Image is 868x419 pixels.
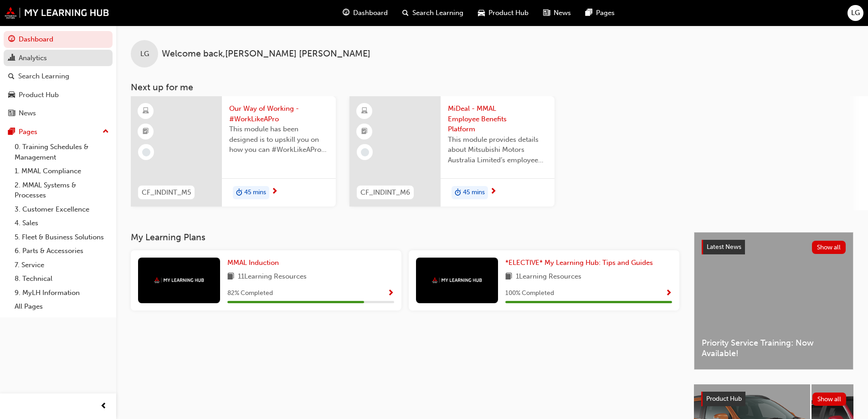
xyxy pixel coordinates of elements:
a: 1. MMAL Compliance [11,164,113,178]
span: Pages [596,8,615,18]
a: search-iconSearch Learning [395,4,471,22]
a: news-iconNews [536,4,578,22]
a: 2. MMAL Systems & Processes [11,178,113,202]
a: 0. Training Schedules & Management [11,140,113,164]
a: News [4,105,113,122]
span: learningResourceType_ELEARNING-icon [361,105,368,117]
span: Product Hub [488,8,529,18]
a: CF_INDINT_M6MiDeal - MMAL Employee Benefits PlatformThis module provides details about Mitsubishi... [349,96,555,207]
span: 100 % Completed [505,288,554,299]
h3: Next up for me [116,82,868,93]
span: duration-icon [455,187,461,199]
span: book-icon [227,271,234,283]
span: next-icon [271,188,278,196]
a: Product HubShow all [701,392,846,406]
span: car-icon [8,91,15,99]
a: 6. Parts & Accessories [11,244,113,258]
a: Analytics [4,50,113,67]
span: 11 Learning Resources [238,271,307,283]
a: pages-iconPages [578,4,622,22]
a: car-iconProduct Hub [471,4,536,22]
div: Analytics [19,53,47,63]
span: CF_INDINT_M5 [142,187,191,198]
span: 45 mins [463,187,485,198]
a: 9. MyLH Information [11,286,113,300]
a: 5. Fleet & Business Solutions [11,230,113,244]
span: search-icon [8,72,15,81]
a: 4. Sales [11,216,113,230]
span: next-icon [490,188,497,196]
button: LG [847,5,863,21]
span: Our Way of Working - #WorkLikeAPro [229,103,329,124]
span: This module has been designed is to upskill you on how you can #WorkLikeAPro at Mitsubishi Motors... [229,124,329,155]
a: 7. Service [11,258,113,272]
a: 8. Technical [11,272,113,286]
span: Latest News [707,243,741,251]
img: mmal [5,7,109,19]
button: Show Progress [665,288,672,299]
span: booktick-icon [361,126,368,138]
span: prev-icon [100,401,107,412]
span: pages-icon [586,7,592,19]
span: duration-icon [236,187,242,199]
span: 1 Learning Resources [516,271,581,283]
div: Product Hub [19,90,59,100]
button: DashboardAnalyticsSearch LearningProduct HubNews [4,29,113,124]
a: guage-iconDashboard [335,4,395,22]
button: Show all [812,241,846,254]
a: All Pages [11,300,113,314]
span: CF_INDINT_M6 [360,187,410,198]
a: Latest NewsShow all [702,240,846,254]
a: Search Learning [4,68,113,85]
span: chart-icon [8,54,15,62]
span: Dashboard [353,8,388,18]
span: guage-icon [8,36,15,44]
span: learningRecordVerb_NONE-icon [361,148,369,156]
button: Pages [4,124,113,140]
span: LG [851,8,860,18]
span: news-icon [8,109,15,118]
span: book-icon [505,271,512,283]
span: Priority Service Training: Now Available! [702,338,846,358]
span: learningResourceType_ELEARNING-icon [143,105,149,117]
button: Show all [812,393,847,406]
span: learningRecordVerb_NONE-icon [142,148,150,156]
div: News [19,108,36,119]
button: Show Progress [387,288,394,299]
a: 3. Customer Excellence [11,202,113,217]
span: up-icon [103,126,109,138]
div: Search Learning [18,71,69,82]
span: MiDeal - MMAL Employee Benefits Platform [448,103,547,134]
a: MMAL Induction [227,258,282,268]
img: mmal [154,277,204,283]
span: search-icon [402,7,409,19]
a: Dashboard [4,31,113,48]
img: mmal [432,277,482,283]
span: Show Progress [665,290,672,298]
span: news-icon [543,7,550,19]
span: booktick-icon [143,126,149,138]
span: 45 mins [244,187,266,198]
span: pages-icon [8,128,15,136]
span: News [554,8,571,18]
span: Show Progress [387,290,394,298]
div: Pages [19,127,37,137]
span: LG [140,49,149,59]
a: Product Hub [4,87,113,103]
span: MMAL Induction [227,259,279,267]
a: *ELECTIVE* My Learning Hub: Tips and Guides [505,258,657,268]
span: Welcome back , [PERSON_NAME] [PERSON_NAME] [162,49,370,59]
a: CF_INDINT_M5Our Way of Working - #WorkLikeAProThis module has been designed is to upskill you on ... [131,96,336,207]
span: car-icon [478,7,485,19]
h3: My Learning Plans [131,232,679,243]
span: *ELECTIVE* My Learning Hub: Tips and Guides [505,259,653,267]
span: 82 % Completed [227,288,273,299]
span: Search Learning [412,8,463,18]
span: Product Hub [706,395,742,403]
a: Latest NewsShow allPriority Service Training: Now Available! [694,232,853,370]
span: This module provides details about Mitsubishi Motors Australia Limited’s employee benefits platfo... [448,134,547,166]
span: guage-icon [343,7,349,19]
